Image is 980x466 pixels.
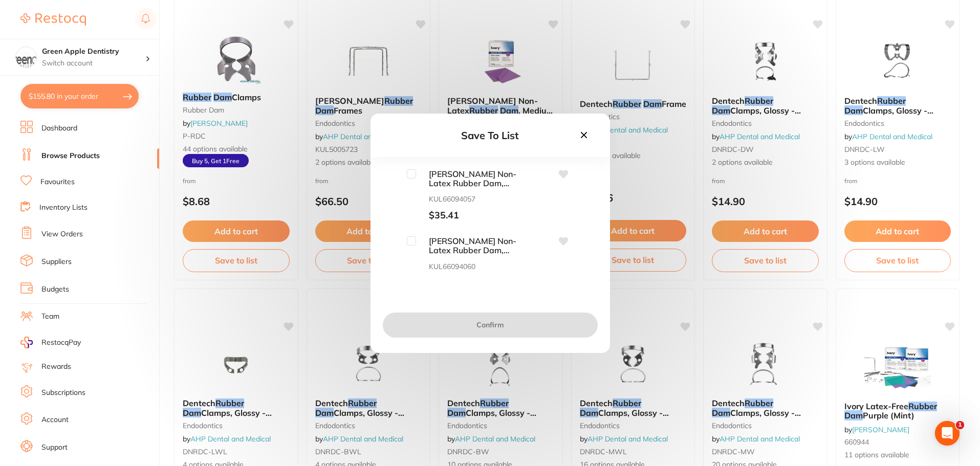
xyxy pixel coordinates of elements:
[416,210,518,221] span: $35.41
[461,129,519,142] span: Save To List
[416,236,518,255] span: Kulzer Ivory Non-Latex Rubber Dam, Medium (Mint) Child (12.5 x 12.5cm)
[416,169,518,188] span: Kulzer Ivory Non-Latex Rubber Dam, Medium (Mint) Adult (15 x 15cm)
[383,313,598,337] button: Confirm
[935,421,960,446] iframe: Intercom live chat
[956,421,964,429] span: 1
[416,262,518,271] span: KUL66094060
[416,195,518,203] span: KUL66094057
